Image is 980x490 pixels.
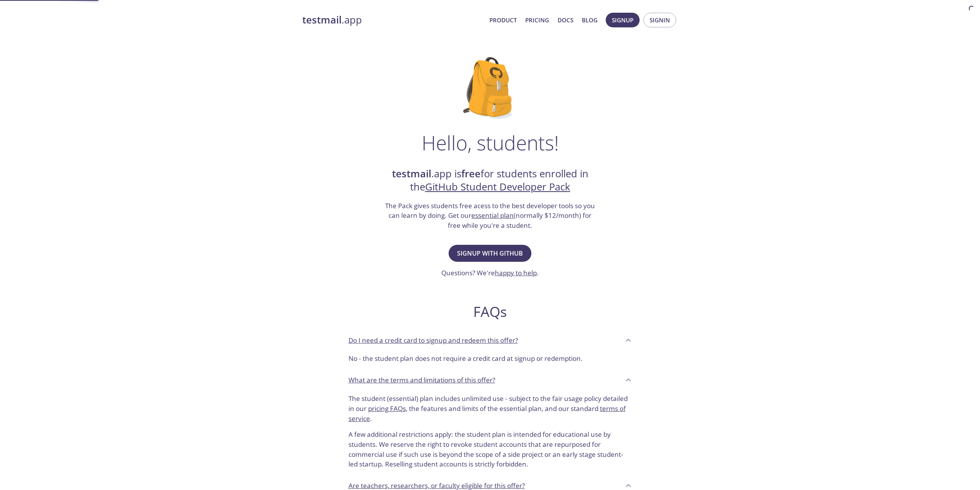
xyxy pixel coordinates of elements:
[457,248,523,259] span: Signup with GitHub
[368,404,406,413] a: pricing FAQs
[348,335,518,345] p: Do I need a credit card to signup and redeem this offer?
[348,375,495,385] p: What are the terms and limitations of this offer?
[348,404,626,423] a: terms of service
[558,15,573,25] a: Docs
[495,268,537,277] a: happy to help
[342,303,638,320] h2: FAQs
[342,391,638,475] div: What are the terms and limitations of this offer?
[348,423,632,469] p: A few additional restrictions apply: the student plan is intended for educational use by students...
[643,13,676,27] button: Signin
[463,57,517,119] img: github-student-backpack.png
[441,268,539,278] h3: Questions? We're .
[582,15,598,25] a: Blog
[384,201,596,231] h3: The Pack gives students free acess to the best developer tools so you can learn by doing. Get our...
[650,15,670,25] span: Signin
[489,15,517,25] a: Product
[525,15,549,25] a: Pricing
[471,211,514,220] a: essential plan
[302,13,483,27] a: testmail.app
[342,350,638,370] div: Do I need a credit card to signup and redeem this offer?
[342,330,638,350] div: Do I need a credit card to signup and redeem this offer?
[384,167,596,194] h2: .app is for students enrolled in the
[348,354,632,364] p: No - the student plan does not require a credit card at signup or redemption.
[461,167,481,180] strong: free
[302,13,342,27] strong: testmail
[449,245,531,262] button: Signup with GitHub
[606,13,640,27] button: Signup
[612,15,633,25] span: Signup
[425,180,570,194] a: GitHub Student Developer Pack
[422,131,559,154] h1: Hello, students!
[348,394,632,423] p: The student (essential) plan includes unlimited use - subject to the fair usage policy detailed i...
[392,167,431,180] strong: testmail
[342,370,638,391] div: What are the terms and limitations of this offer?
